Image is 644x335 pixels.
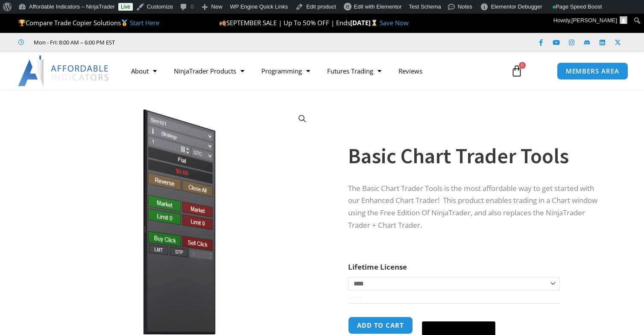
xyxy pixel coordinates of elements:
img: ⌛ [371,20,378,26]
span: 0 [519,62,526,69]
img: LogoAI | Affordable Indicators – NinjaTrader [18,56,110,86]
a: 0 [498,59,536,83]
span: Compare Trade Copier Solutions [18,18,159,27]
span: Mon - Fri: 8:00 AM – 6:00 PM EST [32,37,115,47]
iframe: Customer reviews powered by Trustpilot [127,38,255,47]
img: 🏆 [19,20,25,26]
img: 🍂 [220,20,226,26]
button: Add to cart [348,317,413,334]
a: Live [118,3,133,11]
strong: [DATE] [350,18,380,27]
a: Programming [253,61,319,81]
a: NinjaTrader Products [165,61,253,81]
a: Futures Trading [319,61,390,81]
h1: Basic Chart Trader Tools [348,141,597,171]
a: Howdy, [550,14,631,27]
nav: Menu [123,61,503,81]
a: View full-screen image gallery [295,111,310,126]
img: 🥇 [121,20,128,26]
span: MEMBERS AREA [566,68,619,74]
a: Clear options [348,295,361,301]
a: Reviews [390,61,431,81]
a: Save Now [380,18,409,27]
p: The Basic Chart Trader Tools is the most affordable way to get started with our Enhanced Chart Tr... [348,182,597,232]
span: Edit with Elementor [354,3,402,10]
label: Lifetime License [348,262,407,272]
a: Start Here [130,18,159,27]
span: [PERSON_NAME] [571,17,617,24]
iframe: Secure express checkout frame [420,315,497,316]
a: MEMBERS AREA [557,62,628,80]
a: About [123,61,165,81]
span: SEPTEMBER SALE | Up To 50% OFF | Ends [219,18,350,27]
